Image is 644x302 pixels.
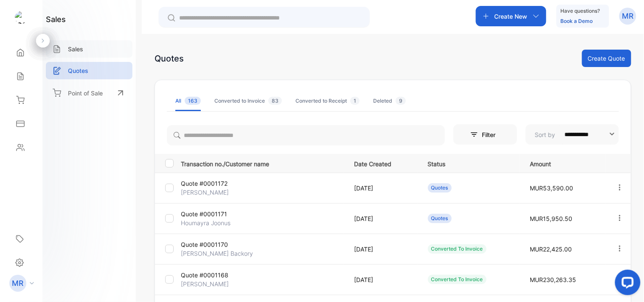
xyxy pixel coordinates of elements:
[526,124,619,145] button: Sort by
[561,18,593,24] a: Book a Demo
[46,40,132,58] a: Sales
[561,7,600,15] p: Have questions?
[68,45,83,53] p: Sales
[214,97,282,105] div: Converted to Invoice
[181,271,235,280] p: Quote #0001168
[46,84,132,102] a: Point of Sale
[373,97,406,105] div: Deleted
[181,240,235,249] p: Quote #0001170
[354,245,410,254] p: [DATE]
[46,14,66,25] h1: sales
[396,97,406,105] span: 9
[15,11,28,24] img: logo
[535,130,555,139] p: Sort by
[530,185,573,192] span: MUR53,590.00
[354,158,410,168] p: Date Created
[428,244,487,254] div: Converted To Invoice
[582,50,631,67] button: Create Quote
[12,278,24,289] p: MR
[622,11,634,22] p: MR
[530,158,598,168] p: Amount
[181,210,235,218] p: Quote #0001171
[68,89,103,98] p: Point of Sale
[181,218,235,227] p: Houmayra Joonus
[530,215,572,222] span: MUR15,950.50
[181,179,235,188] p: Quote #0001172
[476,6,546,26] button: Create New
[428,214,452,223] div: Quotes
[185,97,201,105] span: 163
[428,158,513,168] p: Status
[530,276,576,283] span: MUR230,263.35
[295,97,360,105] div: Converted to Receipt
[428,275,487,284] div: Converted To Invoice
[268,97,282,105] span: 83
[68,66,88,75] p: Quotes
[175,97,201,105] div: All
[354,214,410,223] p: [DATE]
[428,183,452,193] div: Quotes
[354,184,410,193] p: [DATE]
[354,275,410,284] p: [DATE]
[495,12,528,21] p: Create New
[181,249,253,258] p: [PERSON_NAME] Backory
[530,246,572,253] span: MUR22,425.00
[155,52,184,65] div: Quotes
[619,6,636,26] button: MR
[46,62,132,79] a: Quotes
[350,97,360,105] span: 1
[181,158,343,168] p: Transaction no./Customer name
[181,280,235,288] p: [PERSON_NAME]
[181,188,235,197] p: [PERSON_NAME]
[608,266,644,302] iframe: LiveChat chat widget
